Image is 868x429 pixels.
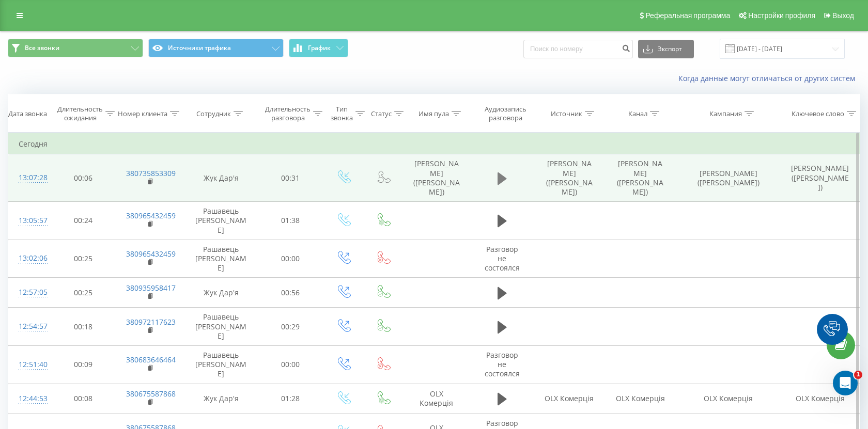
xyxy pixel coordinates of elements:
button: Все звонки [8,39,143,57]
button: Источники трафика [148,39,284,57]
td: OLX Комерція [534,384,605,414]
td: [PERSON_NAME] ([PERSON_NAME]) [605,154,675,202]
td: Жук Дар'я [184,278,257,308]
span: Реферальная программа [645,11,730,20]
div: 13:05:57 [19,211,40,231]
td: 00:29 [258,308,323,346]
div: 12:54:57 [19,316,40,337]
div: Имя пула [419,109,449,118]
span: Выход [832,11,854,20]
div: Дата звонка [8,109,47,118]
button: Экспорт [638,40,694,58]
td: 00:31 [258,154,323,202]
td: Жук Дар'я [184,384,257,414]
a: 380675587868 [126,389,176,399]
div: Статус [371,109,392,118]
td: [PERSON_NAME] ([PERSON_NAME]) [534,154,605,202]
td: Сегодня [8,134,860,154]
a: 380965432459 [126,211,176,220]
td: OLX Комерція [676,384,781,414]
td: Рашавець [PERSON_NAME] [184,240,257,278]
td: 01:38 [258,202,323,240]
div: Длительность ожидания [57,105,103,122]
td: 00:18 [50,308,116,346]
td: Рашавець [PERSON_NAME] [184,202,257,240]
td: 00:00 [258,346,323,384]
div: Ключевое слово [792,109,844,118]
iframe: Intercom live chat [833,371,858,395]
div: 12:44:53 [19,389,40,409]
a: 380965432459 [126,249,176,259]
div: 12:51:40 [19,355,40,375]
td: [PERSON_NAME] ([PERSON_NAME]) [402,154,471,202]
td: OLX Комерція [402,384,471,414]
td: 00:00 [258,240,323,278]
td: 01:28 [258,384,323,414]
span: График [308,44,331,52]
td: 00:25 [50,240,116,278]
div: 13:07:28 [19,168,40,188]
a: 380735853309 [126,168,176,178]
td: OLX Комерція [781,384,860,414]
span: Все звонки [25,44,59,52]
a: Когда данные могут отличаться от других систем [678,73,860,83]
td: 00:08 [50,384,116,414]
span: 1 [854,371,862,379]
td: 00:24 [50,202,116,240]
span: Настройки профиля [748,11,815,20]
a: 380972117623 [126,317,176,327]
td: OLX Комерція [605,384,675,414]
span: Разговор не состоялся [485,244,520,273]
div: Длительность разговора [265,105,311,122]
span: Разговор не состоялся [485,350,520,378]
td: 00:06 [50,154,116,202]
div: Источник [551,109,582,118]
td: 00:56 [258,278,323,308]
td: [PERSON_NAME] ([PERSON_NAME]) [676,154,781,202]
div: Кампания [709,109,742,118]
td: Рашавець [PERSON_NAME] [184,346,257,384]
button: График [289,39,348,57]
input: Поиск по номеру [523,40,633,58]
td: Жук Дар'я [184,154,257,202]
div: 12:57:05 [19,282,40,303]
a: 380935958417 [126,283,176,293]
div: 13:02:06 [19,248,40,268]
div: Сотрудник [196,109,231,118]
a: 380683646464 [126,355,176,364]
div: Тип звонка [331,105,353,122]
div: Аудиозапись разговора [480,105,531,122]
td: Рашавець [PERSON_NAME] [184,308,257,346]
td: 00:25 [50,278,116,308]
td: 00:09 [50,346,116,384]
div: Номер клиента [118,109,167,118]
div: Канал [628,109,647,118]
td: [PERSON_NAME] ([PERSON_NAME]) [781,154,860,202]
